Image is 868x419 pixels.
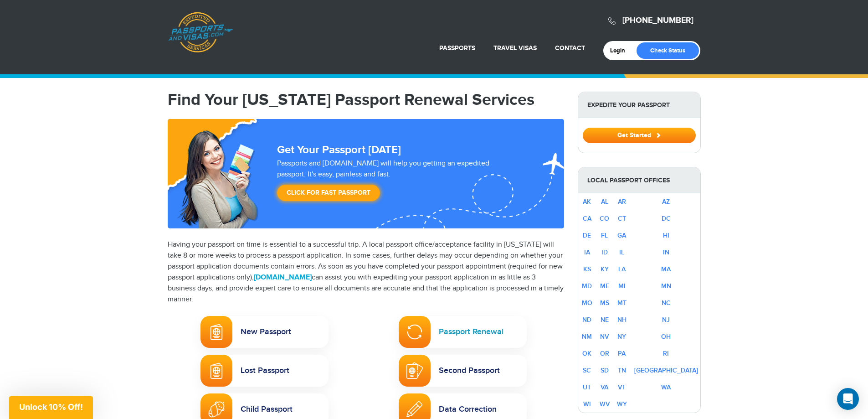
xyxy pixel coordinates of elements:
img: Passport Renewal [406,324,423,340]
a: Click for Fast Passport [277,185,380,201]
a: Second PassportSecond Passport [399,355,527,387]
a: CT [618,215,626,222]
a: NH [617,316,627,324]
a: NM [582,333,592,341]
div: Open Intercom Messenger [837,388,859,410]
a: ND [582,316,591,324]
a: New PassportNew Passport [200,316,329,348]
a: WI [583,400,591,408]
a: NC [662,299,671,307]
a: AL [601,198,608,206]
a: MA [661,265,671,273]
a: AR [618,198,626,206]
a: UT [583,383,591,391]
a: ME [600,282,609,290]
a: TN [618,367,626,374]
a: NJ [662,316,670,324]
a: CO [600,215,609,222]
a: VA [601,383,608,391]
a: Login [610,47,632,54]
a: SC [583,367,591,374]
div: Passports and [DOMAIN_NAME] will help you getting an expedited passport. It's easy, painless and ... [273,158,522,206]
a: KS [583,265,591,273]
a: IL [619,248,624,256]
a: HI [663,232,669,239]
a: KY [601,265,609,273]
strong: Get Your Passport [DATE] [277,143,401,156]
a: ID [601,248,608,256]
img: New Passport [210,324,223,340]
a: Check Status [637,42,699,59]
a: PA [618,350,626,357]
a: AK [583,198,591,206]
img: Passport Name Change [406,401,422,417]
img: Lost Passport [210,362,223,379]
a: LA [618,265,626,273]
h1: Find Your [US_STATE] Passport Renewal Services [168,92,564,108]
a: MI [618,282,626,290]
button: Get Started [583,128,696,143]
a: GA [617,232,626,239]
img: Child Passport [208,401,225,418]
a: MD [582,282,592,290]
a: DE [583,232,591,239]
a: OR [600,350,609,357]
strong: Expedite Your Passport [578,92,700,118]
img: Second Passport [406,362,423,379]
a: SD [601,367,609,374]
a: WA [661,383,671,391]
a: [PHONE_NUMBER] [622,16,693,26]
a: Passports & [DOMAIN_NAME] [168,12,233,53]
a: Contact [555,44,585,52]
span: Unlock 10% Off! [19,402,83,412]
a: MN [661,282,671,290]
a: NV [600,333,609,341]
a: [GEOGRAPHIC_DATA] [634,367,698,374]
a: [DOMAIN_NAME] [254,273,312,282]
a: MO [582,299,592,307]
a: AZ [662,198,670,206]
a: NE [601,316,609,324]
a: NY [617,333,626,341]
a: Travel Visas [493,44,537,52]
strong: Local Passport Offices [578,167,700,193]
a: WY [617,400,627,408]
a: CA [583,215,591,222]
a: Get Started [583,131,696,139]
a: VT [618,383,626,391]
div: Unlock 10% Off! [9,396,93,419]
a: OH [661,333,671,341]
a: MS [600,299,609,307]
a: WV [600,400,610,408]
a: MT [617,299,627,307]
a: RI [663,350,669,357]
a: FL [601,232,608,239]
a: IN [663,248,669,256]
p: Having your passport on time is essential to a successful trip. A local passport office/acceptanc... [168,239,564,305]
a: Passport RenewalPassport Renewal [399,316,527,348]
a: Passports [439,44,475,52]
a: Lost PassportLost Passport [200,355,329,387]
a: DC [662,215,671,222]
a: OK [582,350,591,357]
a: IA [584,248,590,256]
